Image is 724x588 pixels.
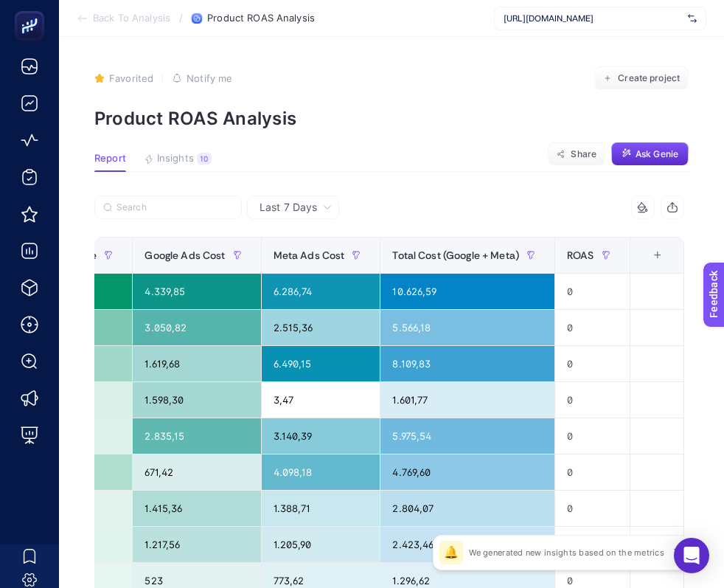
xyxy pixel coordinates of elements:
[642,249,654,282] div: 9 items selected
[636,148,678,160] span: Ask Genie
[567,249,594,261] span: ROAS
[469,547,664,558] p: We generated new insights based on the metrics
[274,249,345,261] span: Meta Ads Cost
[133,346,260,381] div: 1.619,68
[262,346,380,381] div: 6.490,15
[555,454,630,490] div: 0
[109,72,153,84] span: Favorited
[262,310,380,345] div: 2.515,36
[133,454,260,490] div: 671,42
[179,12,183,24] span: /
[504,13,682,24] span: [URL][DOMAIN_NAME]
[262,274,380,309] div: 6.286,74
[93,13,170,24] span: Back To Analysis
[133,382,260,418] div: 1.598,30
[644,249,672,261] div: +
[688,11,697,26] img: svg%3e
[260,200,317,215] span: Last 7 Days
[380,491,554,526] div: 2.804,07
[380,310,554,345] div: 5.566,18
[555,346,630,381] div: 0
[207,13,315,24] span: Product ROAS Analysis
[555,491,630,526] div: 0
[94,72,153,84] button: Favorited
[555,382,630,418] div: 0
[555,418,630,454] div: 0
[94,108,689,129] p: Product ROAS Analysis
[380,346,554,381] div: 8.109,83
[262,491,380,526] div: 1.388,71
[262,418,380,454] div: 3.140,39
[392,249,519,261] span: Total Cost (Google + Meta)
[262,454,380,490] div: 4.098,18
[262,382,380,418] div: 3,47
[133,274,260,309] div: 4.339,85
[594,66,689,90] button: Create project
[380,418,554,454] div: 5.975,54
[94,153,126,165] span: Report
[380,382,554,418] div: 1.601,77
[187,72,232,84] span: Notify me
[145,249,225,261] span: Google Ads Cost
[380,274,554,309] div: 10.626,59
[555,527,630,562] div: 0
[157,153,194,165] span: Insights
[674,538,709,573] div: Open Intercom Messenger
[133,310,260,345] div: 3.050,82
[133,491,260,526] div: 1.415,36
[555,310,630,345] div: 0
[555,274,630,309] div: 0
[262,527,380,562] div: 1.205,90
[9,4,56,16] span: Feedback
[548,142,605,166] button: Share
[197,153,212,165] div: 10
[611,142,689,166] button: Ask Genie
[172,72,232,84] button: Notify me
[380,454,554,490] div: 4.769,60
[618,72,680,84] span: Create project
[133,527,260,562] div: 1.217,56
[380,527,554,562] div: 2.423,46
[439,541,463,564] div: 🔔
[133,418,260,454] div: 2.835,15
[571,148,596,160] span: Share
[116,202,233,213] input: Search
